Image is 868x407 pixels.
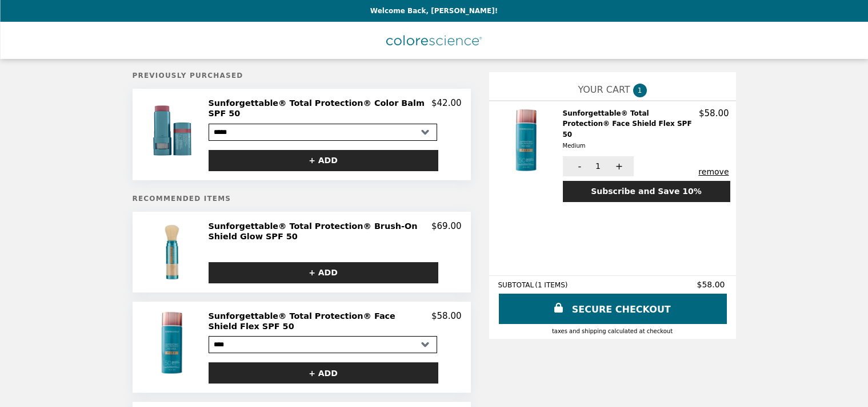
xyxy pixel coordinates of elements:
p: $42.00 [431,98,462,119]
h5: Recommended Items [133,195,471,203]
p: $69.00 [431,221,462,242]
div: Taxes and Shipping calculated at checkout [498,328,727,334]
img: Brand Logo [386,29,482,52]
select: Select a product variant [209,124,437,141]
h2: Sunforgettable® Total Protection® Face Shield Flex SPF 50 [563,108,699,152]
button: - [563,156,594,176]
p: Welcome Back, [PERSON_NAME]! [370,7,498,15]
button: + ADD [209,262,438,283]
span: ( 1 ITEMS ) [535,281,567,289]
button: Subscribe and Save 10% [563,181,730,202]
h2: Sunforgettable® Total Protection® Color Balm SPF 50 [209,98,432,119]
h5: Previously Purchased [133,72,471,80]
button: + ADD [209,362,438,384]
button: + [602,156,634,176]
span: SUBTOTAL [498,281,535,289]
img: Sunforgettable® Total Protection® Color Balm SPF 50 [140,98,207,162]
select: Select a product variant [209,336,437,353]
h2: Sunforgettable® Total Protection® Face Shield Flex SPF 50 [209,311,432,332]
img: Sunforgettable® Total Protection® Face Shield Flex SPF 50 [494,108,561,172]
p: $58.00 [699,108,729,118]
span: 1 [595,161,601,171]
p: $58.00 [431,311,462,332]
img: Sunforgettable® Total Protection® Brush-On Shield Glow SPF 50 [141,221,206,283]
span: 1 [633,84,647,97]
button: + ADD [209,150,438,171]
img: Sunforgettable® Total Protection® Face Shield Flex SPF 50 [140,311,207,375]
div: Medium [563,141,695,151]
h2: Sunforgettable® Total Protection® Brush-On Shield Glow SPF 50 [209,221,432,242]
span: $58.00 [697,280,727,289]
a: SECURE CHECKOUT [499,294,727,324]
span: YOUR CART [578,84,630,95]
button: remove [698,167,729,176]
